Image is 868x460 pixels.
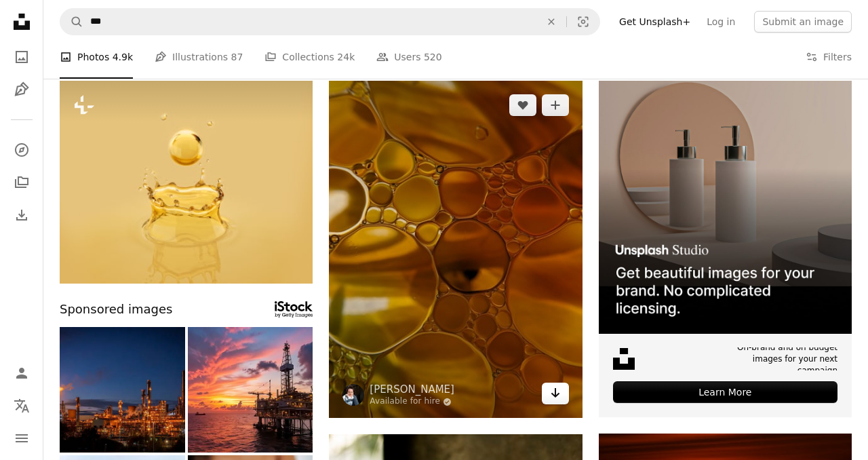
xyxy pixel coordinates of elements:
button: Visual search [567,9,599,35]
button: Filters [806,35,852,79]
button: Submit an image [754,11,852,33]
a: Photos [8,43,35,71]
a: Download [542,383,569,404]
img: Go to Susan Wilkinson's profile [342,384,364,406]
button: Search Unsplash [60,9,83,35]
a: Cosmetic golden oil or serum liquid background, 3d illustration. [60,176,313,188]
a: Users 520 [376,35,441,79]
button: Language [8,392,35,419]
a: On-brand and on budget images for your next campaignLearn More [599,81,852,417]
a: Illustrations [8,76,35,103]
button: Add to Collection [542,94,569,116]
span: 87 [231,50,243,64]
img: Grangemouth Petrochemical Plant at night [60,327,185,453]
a: Collections [8,169,35,196]
a: Home — Unsplash [8,8,35,38]
button: Like [509,94,536,116]
a: [PERSON_NAME] [370,383,454,396]
img: Offshore Oil Rig At Sunset Over The Ocean. High Quality Photo [188,327,313,453]
span: 24k [337,50,355,64]
a: yellow and white abstract painting [329,243,582,255]
img: file-1715714113747-b8b0561c490eimage [599,81,852,334]
form: Find visuals sitewide [60,8,600,35]
img: file-1631678316303-ed18b8b5cb9cimage [613,348,635,370]
div: Learn More [613,381,837,403]
a: Explore [8,136,35,164]
a: Available for hire [370,396,454,407]
img: yellow and white abstract painting [329,81,582,418]
a: Log in / Sign up [8,360,35,387]
span: On-brand and on budget images for your next campaign [711,342,837,376]
span: Sponsored images [60,300,172,320]
img: Cosmetic golden oil or serum liquid background, 3d illustration. [60,81,313,284]
a: Collections 24k [264,35,355,79]
span: 520 [424,50,442,64]
a: Log in [698,11,743,33]
a: Get Unsplash+ [611,11,698,33]
button: Menu [8,425,35,452]
a: Illustrations 87 [155,35,243,79]
a: Download History [8,202,35,229]
button: Clear [536,9,566,35]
